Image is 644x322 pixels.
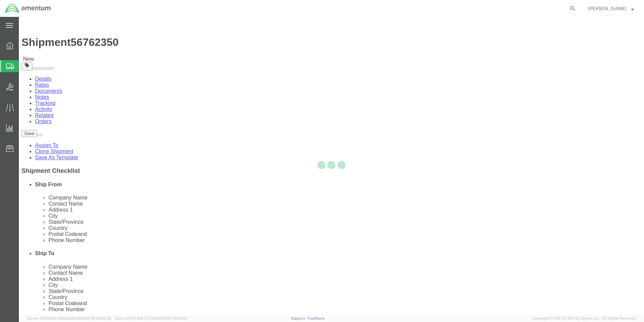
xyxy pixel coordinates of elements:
img: logo [5,3,51,14]
span: [DATE] 09:52:52 [83,316,111,320]
span: Server: 2025.18.0-bb0e0c2bd68 [27,316,111,320]
span: Marcus Swanson [588,5,626,12]
a: Feedback [308,316,325,320]
a: Support [291,316,308,320]
span: Copyright © [DATE]-[DATE] Agistix Inc., All Rights Reserved [532,316,636,321]
span: [DATE] 10:20:09 [160,316,187,320]
button: [PERSON_NAME] [588,4,635,12]
span: Client: 2025.18.0-27d3021 [115,316,187,320]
